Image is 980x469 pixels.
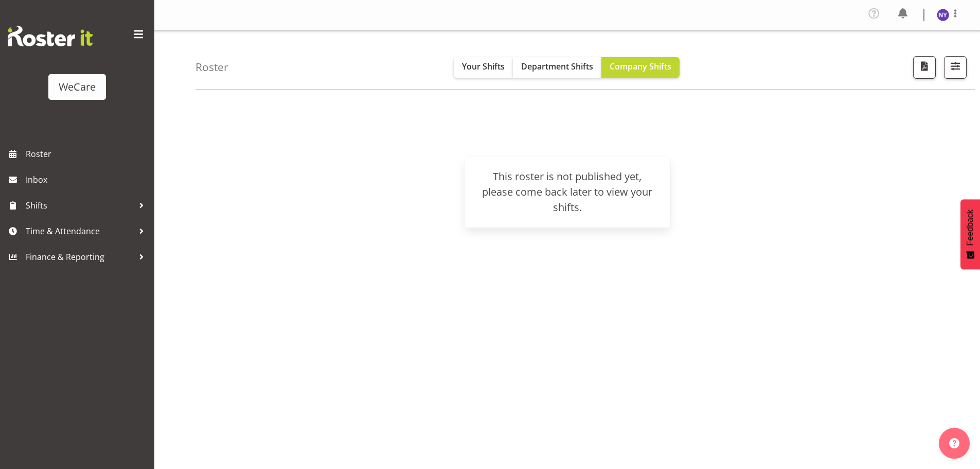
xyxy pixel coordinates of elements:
[513,57,601,78] button: Department Shifts
[944,56,967,79] button: Filter Shifts
[913,56,936,79] button: Download a PDF of the roster according to the set date range.
[521,61,593,72] span: Department Shifts
[949,438,959,448] img: help-xxl-2.png
[26,198,134,213] span: Shifts
[8,26,93,46] img: Rosterit website logo
[610,61,671,72] span: Company Shifts
[195,61,228,73] h4: Roster
[966,210,975,246] span: Feedback
[601,57,680,78] button: Company Shifts
[937,9,949,21] img: nikita-yates11241.jpg
[477,169,658,215] div: This roster is not published yet, please come back later to view your shifts.
[26,172,149,187] span: Inbox
[59,79,96,95] div: WeCare
[454,57,513,78] button: Your Shifts
[960,199,980,269] button: Feedback - Show survey
[26,146,149,162] span: Roster
[462,61,505,72] span: Your Shifts
[26,249,134,265] span: Finance & Reporting
[26,223,134,239] span: Time & Attendance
